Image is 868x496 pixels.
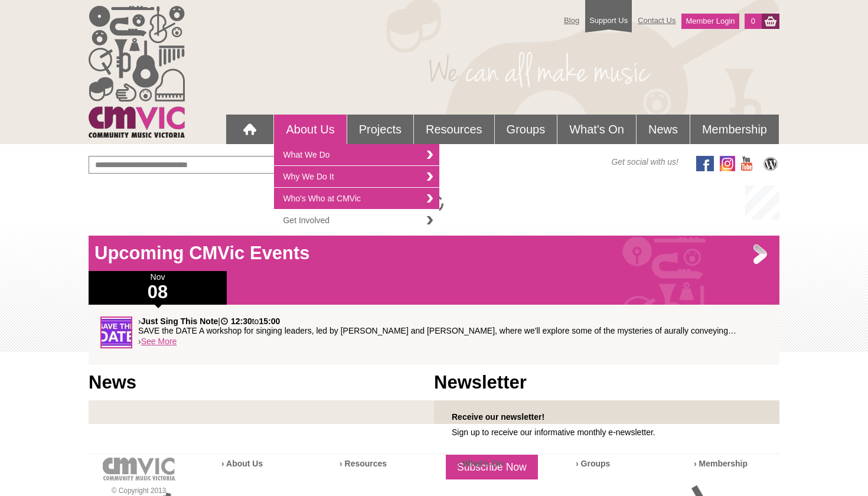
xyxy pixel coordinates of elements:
[681,14,739,29] a: Member Login
[720,156,735,171] img: icon-instagram.png
[414,115,494,144] a: Resources
[141,337,177,346] a: See More
[690,115,779,144] a: Membership
[274,115,346,144] a: About Us
[89,242,779,265] h1: Upcoming CMVic Events
[231,316,252,326] strong: 12:30
[274,188,439,210] a: Who's Who at CMVic
[557,115,636,144] a: What's On
[274,210,439,231] a: Get Involved
[745,14,762,29] a: 0
[558,10,585,31] a: Blog
[274,166,439,188] a: Why We Do It
[89,371,434,394] h1: News
[89,271,227,305] div: Nov
[495,115,557,144] a: Groups
[340,459,387,468] a: › Resources
[141,316,218,326] strong: Just Sing This Note
[446,428,768,437] p: Sign up to receive our informative monthly e-newsletter.
[632,10,681,31] a: Contact Us
[611,156,678,168] span: Get social with us!
[259,316,280,326] strong: 15:00
[434,371,779,394] h1: Newsletter
[274,144,439,166] a: What We Do
[458,459,503,468] a: › What’s On
[89,283,227,302] h1: 08
[694,459,748,468] a: › Membership
[637,115,690,144] a: News
[347,115,413,144] a: Projects
[138,316,768,335] p: › | to SAVE the DATE A workshop for singing leaders, led by [PERSON_NAME] and [PERSON_NAME], wher...
[452,412,544,422] strong: Receive our newsletter!
[103,458,175,481] img: cmvic-logo-footer.png
[100,316,132,348] img: GENERIC-Save-the-Date.jpg
[100,316,768,353] div: ›
[89,6,185,138] img: cmvic_logo.png
[762,156,779,171] img: CMVic Blog
[221,459,263,468] a: › About Us
[576,459,610,468] a: › Groups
